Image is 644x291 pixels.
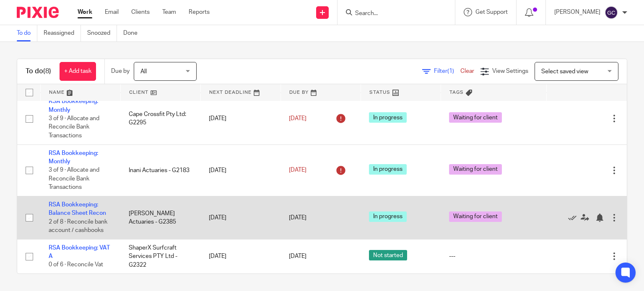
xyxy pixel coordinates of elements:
td: Inani Actuaries - G2183 [120,144,200,196]
a: To do [17,25,37,41]
p: Due by [111,67,130,75]
a: Work [78,8,92,16]
span: Waiting for client [449,164,502,175]
img: Pixie [17,7,59,18]
span: Select saved view [541,69,588,75]
span: [DATE] [289,167,306,173]
span: Tags [449,90,464,95]
a: Email [105,8,119,16]
a: Team [162,8,176,16]
span: (8) [43,68,51,75]
span: In progress [369,211,407,222]
span: Waiting for client [449,211,502,222]
td: [DATE] [200,144,280,196]
span: In progress [369,164,407,175]
a: Clear [460,68,474,74]
div: --- [449,252,538,260]
span: [DATE] [289,253,306,259]
a: Clients [131,8,150,16]
span: In progress [369,112,407,123]
img: svg%3E [605,6,618,19]
span: 0 of 6 · Reconcile Vat [49,262,103,268]
span: (1) [447,68,454,74]
input: Search [354,10,430,18]
td: [PERSON_NAME] Actuaries - G2385 [120,196,200,239]
a: Mark as done [568,214,581,222]
span: Get Support [475,9,508,15]
span: 2 of 8 · Reconcile bank account / cashbooks [49,219,107,234]
a: Done [123,25,144,41]
a: RSA Bookkeeping: VAT A [49,245,110,259]
span: [DATE] [289,116,306,121]
a: + Add task [60,62,96,81]
a: Reports [189,8,210,16]
h1: To do [26,67,51,76]
span: View Settings [492,68,528,74]
p: [PERSON_NAME] [554,8,600,16]
a: RSA Bookkeeping: Monthly [49,98,98,113]
td: [DATE] [200,239,280,273]
span: [DATE] [289,215,306,221]
td: [DATE] [200,196,280,239]
td: Cape Crossfit Pty Ltd: G2295 [120,93,200,144]
a: RSA Bookkeeping: Monthly [49,150,98,165]
span: Waiting for client [449,112,502,123]
span: 3 of 9 · Allocate and Reconcile Bank Transactions [49,116,99,139]
a: RSA Bookkeeping: Balance Sheet Recon [49,202,106,216]
span: Not started [369,250,407,260]
a: Reassigned [44,25,81,41]
span: All [140,69,147,75]
span: 3 of 9 · Allocate and Reconcile Bank Transactions [49,167,99,191]
td: [DATE] [200,93,280,144]
span: Filter [434,68,460,74]
td: ShaperX Surfcraft Services PTY Ltd - G2322 [120,239,200,273]
a: Snoozed [87,25,117,41]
